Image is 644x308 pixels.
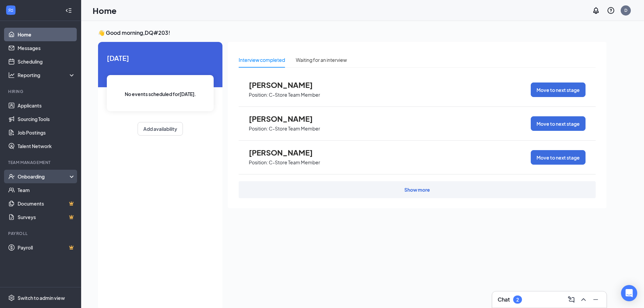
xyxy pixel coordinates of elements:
[578,294,589,305] button: ChevronUp
[18,173,70,180] div: Onboarding
[18,294,65,301] div: Switch to admin view
[249,80,323,89] span: [PERSON_NAME]
[18,139,75,153] a: Talent Network
[404,186,430,193] div: Show more
[107,53,214,63] span: [DATE]
[269,125,320,132] p: C-Store Team Member
[566,294,577,305] button: ComposeMessage
[249,159,268,166] p: Position:
[249,148,323,157] span: [PERSON_NAME]
[18,99,75,112] a: Applicants
[239,56,285,64] div: Interview completed
[18,241,75,254] a: PayrollCrown
[607,6,615,15] svg: QuestionInfo
[590,294,601,305] button: Minimize
[579,295,588,304] svg: ChevronUp
[249,92,268,98] p: Position:
[498,296,510,303] h3: Chat
[8,294,15,301] svg: Settings
[8,231,74,236] div: Payroll
[592,295,600,304] svg: Minimize
[98,29,606,37] h3: 👋 Good morning, DQ#203 !
[249,114,323,123] span: [PERSON_NAME]
[8,89,74,94] div: Hiring
[516,297,519,303] div: 2
[18,126,75,139] a: Job Postings
[18,55,75,68] a: Scheduling
[8,72,15,78] svg: Analysis
[567,295,575,304] svg: ComposeMessage
[18,197,75,210] a: DocumentsCrown
[65,7,72,14] svg: Collapse
[8,173,15,180] svg: UserCheck
[624,7,627,13] div: D
[531,116,586,131] button: Move to next stage
[531,82,586,97] button: Move to next stage
[18,41,75,55] a: Messages
[249,125,268,132] p: Position:
[531,150,586,165] button: Move to next stage
[125,90,196,98] span: No events scheduled for [DATE] .
[138,122,183,136] button: Add availability
[18,112,75,126] a: Sourcing Tools
[7,7,14,14] svg: WorkstreamLogo
[18,210,75,224] a: SurveysCrown
[621,285,637,301] div: Open Intercom Messenger
[269,159,320,166] p: C-Store Team Member
[592,6,600,15] svg: Notifications
[18,72,76,78] div: Reporting
[93,5,117,16] h1: Home
[18,183,75,197] a: Team
[296,56,347,64] div: Waiting for an interview
[8,160,74,165] div: Team Management
[269,92,320,98] p: C-Store Team Member
[18,28,75,41] a: Home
